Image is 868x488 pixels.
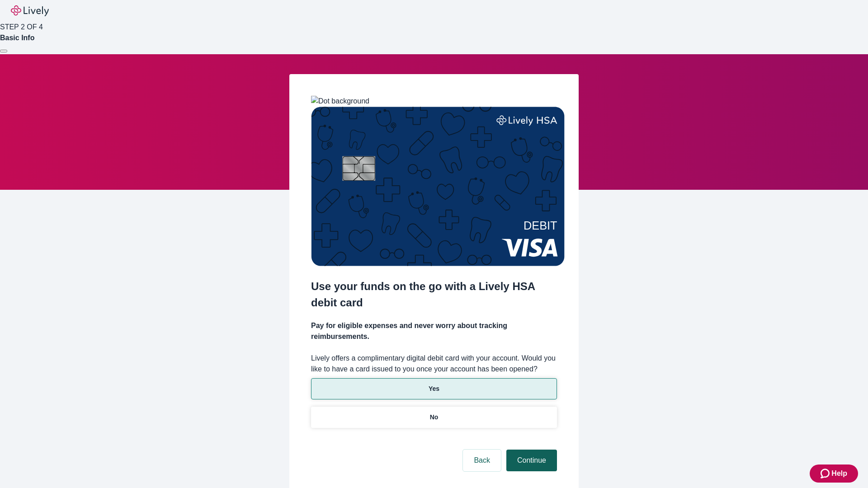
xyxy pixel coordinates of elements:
[429,384,439,394] p: Yes
[311,107,565,266] img: Debit card
[311,320,557,342] h4: Pay for eligible expenses and never worry about tracking reimbursements.
[11,5,49,16] img: Lively
[831,468,847,479] span: Help
[311,278,557,311] h2: Use your funds on the go with a Lively HSA debit card
[311,353,557,375] label: Lively offers a complimentary digital debit card with your account. Would you like to have a card...
[430,413,439,422] p: No
[463,450,501,471] button: Back
[821,468,831,479] svg: Zendesk support icon
[311,96,369,107] img: Dot background
[311,407,557,428] button: No
[506,450,557,471] button: Continue
[311,378,557,399] button: Yes
[810,465,858,483] button: Zendesk support iconHelp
